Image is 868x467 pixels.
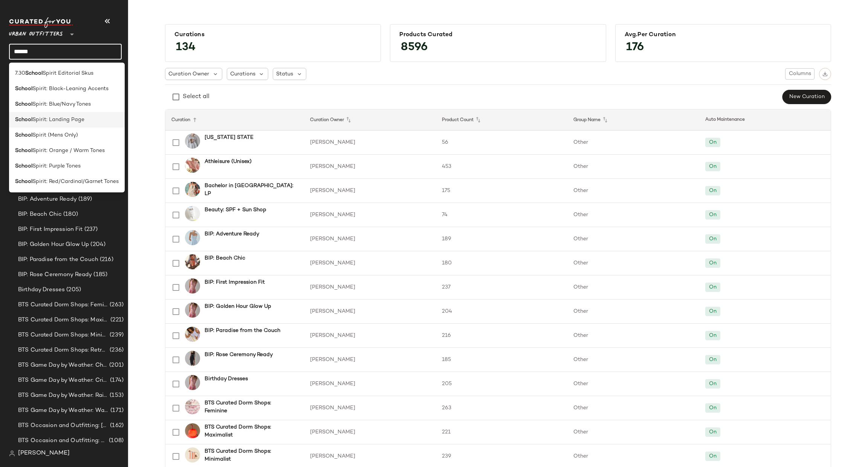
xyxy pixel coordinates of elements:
span: (205) [65,286,81,294]
img: 61418414_000_b [185,206,200,221]
div: On [709,283,717,291]
img: cfy_white_logo.C9jOOHJF.svg [9,17,73,28]
td: Other [567,227,699,251]
td: [PERSON_NAME] [304,420,436,444]
div: Curations [174,31,371,38]
img: svg%3e [9,450,15,456]
span: 176 [619,34,651,61]
td: 453 [436,155,567,179]
span: (201) [108,361,124,370]
span: (108) [107,436,124,445]
img: 100176668_060_b [185,423,200,438]
span: BIP: Beach Chic [18,210,62,219]
b: BIP: Rose Ceremony Ready [205,351,273,359]
span: BTS Curated Dorm Shops: Feminine [18,301,108,309]
img: 95733648_001_b [185,351,200,366]
span: Spirit Editorial Skus [43,69,93,77]
td: 237 [436,275,567,300]
img: 94373735_065_b [185,158,200,173]
span: (237) [83,225,98,234]
b: School [15,100,32,108]
span: (216) [98,255,113,264]
td: 185 [436,348,567,372]
div: On [709,235,717,243]
img: 101350247_266_b [185,375,200,390]
td: [PERSON_NAME] [304,131,436,155]
span: Urban Outfitters [9,26,63,39]
td: Other [567,324,699,348]
span: (236) [108,346,124,355]
b: School [25,69,43,77]
td: 56 [436,131,567,155]
td: Other [567,251,699,275]
span: (180) [62,210,78,219]
th: Product Count [436,109,567,131]
td: [PERSON_NAME] [304,300,436,324]
b: School [15,131,32,139]
div: Select all [183,92,209,101]
span: Curations [230,70,255,78]
td: 204 [436,300,567,324]
span: Curation Owner [168,70,209,78]
img: 100651991_004_b [185,134,200,149]
span: (263) [108,301,124,309]
b: BIP: Golden Hour Glow Up [205,303,271,310]
div: On [709,332,717,339]
span: 8596 [393,34,435,61]
span: BIP: Rose Ceremony Ready [18,270,92,279]
th: Curation [165,109,304,131]
div: On [709,307,717,315]
div: On [709,187,717,195]
b: BTS Curated Dorm Shops: Maximalist [205,423,295,439]
b: BTS Curated Dorm Shops: Feminine [205,399,295,415]
div: On [709,380,717,388]
span: (239) [108,331,124,339]
b: [US_STATE] STATE [205,134,254,141]
span: [PERSON_NAME] [18,449,70,458]
span: New Curation [789,94,825,100]
span: BTS Occasion and Outfitting: Homecoming Dresses [18,436,107,445]
td: [PERSON_NAME] [304,372,436,396]
span: BTS Game Day by Weather: Crisp & Cozy [18,376,108,385]
td: Other [567,275,699,300]
span: BIP: Golden Hour Glow Up [18,240,89,249]
span: 134 [168,34,203,61]
b: School [15,116,32,124]
span: (204) [89,240,105,249]
b: BIP: First Impression Fit [205,278,265,286]
td: 216 [436,324,567,348]
img: 97376388_066_b [185,447,200,462]
span: BTS Curated Dorm Shops: Retro+ Boho [18,346,108,355]
b: School [15,178,32,186]
td: Other [567,203,699,227]
img: 100765353_050_b [185,327,200,342]
img: svg%3e [822,71,828,77]
td: Other [567,131,699,155]
td: 189 [436,227,567,251]
td: [PERSON_NAME] [304,179,436,203]
div: Products Curated [399,31,596,38]
span: Status [276,70,293,78]
span: BTS Game Day by Weather: Chilly Kickoff [18,361,108,370]
span: Columns [789,71,811,77]
th: Group Name [567,109,699,131]
td: 263 [436,396,567,420]
td: 205 [436,372,567,396]
td: Other [567,155,699,179]
span: BTS Occasion and Outfitting: [PERSON_NAME] to Party [18,421,108,430]
b: BIP: Adventure Ready [205,230,259,238]
td: [PERSON_NAME] [304,396,436,420]
td: Other [567,300,699,324]
td: [PERSON_NAME] [304,275,436,300]
span: (153) [108,391,124,400]
span: BIP: Adventure Ready [18,195,77,204]
td: Other [567,348,699,372]
td: 221 [436,420,567,444]
td: Other [567,420,699,444]
span: BTS Curated Dorm Shops: Maximalist [18,316,109,324]
img: 99180069_079_b [185,182,200,197]
span: Spirit: Purple Tones [32,162,81,170]
b: School [15,147,32,155]
span: BTS Game Day by Weather: Rain Day Ready [18,391,108,400]
td: [PERSON_NAME] [304,227,436,251]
